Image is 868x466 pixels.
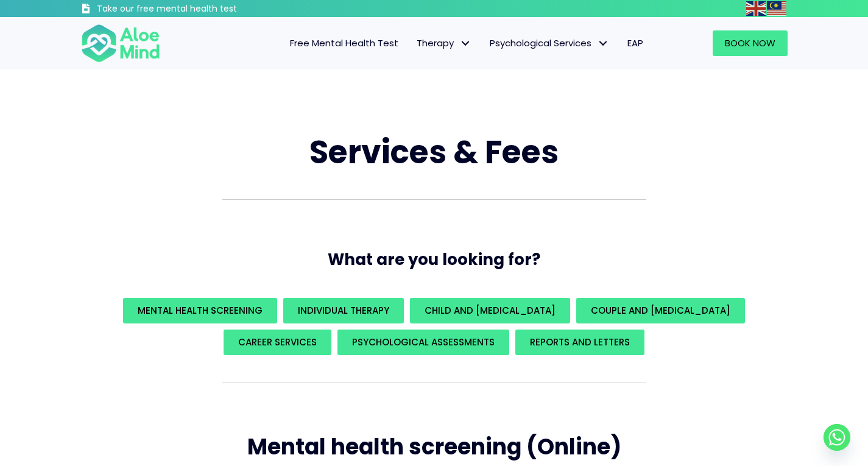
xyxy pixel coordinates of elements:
span: Couple and [MEDICAL_DATA] [591,304,730,317]
nav: Menu [176,30,652,56]
a: Book Now [713,30,788,56]
span: Book Now [725,37,775,49]
span: EAP [627,37,643,49]
a: TherapyTherapy: submenu [408,30,481,56]
a: Take our free mental health test [81,3,302,17]
a: Couple and [MEDICAL_DATA] [576,298,745,323]
a: Free Mental Health Test [281,30,408,56]
span: Therapy: submenu [457,35,475,52]
span: Child and [MEDICAL_DATA] [425,304,556,317]
span: Mental health screening (Online) [247,431,621,462]
img: Aloe mind Logo [81,23,160,63]
a: EAP [618,30,652,56]
img: en [746,1,766,16]
a: Psychological ServicesPsychological Services: submenu [481,30,618,56]
h3: Take our free mental health test [97,3,302,15]
span: REPORTS AND LETTERS [530,336,630,348]
a: Mental Health Screening [123,298,277,323]
span: Services & Fees [309,130,559,174]
a: Child and [MEDICAL_DATA] [410,298,570,323]
span: Psychological Services: submenu [595,35,612,52]
span: Psychological assessments [352,336,495,348]
a: REPORTS AND LETTERS [515,330,644,355]
span: Psychological Services [490,37,609,49]
span: Individual Therapy [298,304,389,317]
a: Whatsapp [824,424,850,451]
a: English [746,1,767,15]
span: Career Services [238,336,317,348]
div: What are you looking for? [81,295,788,358]
span: Free Mental Health Test [290,37,398,49]
span: What are you looking for? [328,249,540,270]
a: Malay [767,1,788,15]
img: ms [767,1,786,16]
a: Individual Therapy [283,298,404,323]
a: Career Services [224,330,331,355]
span: Mental Health Screening [138,304,263,317]
span: Therapy [417,37,471,49]
a: Psychological assessments [337,330,509,355]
